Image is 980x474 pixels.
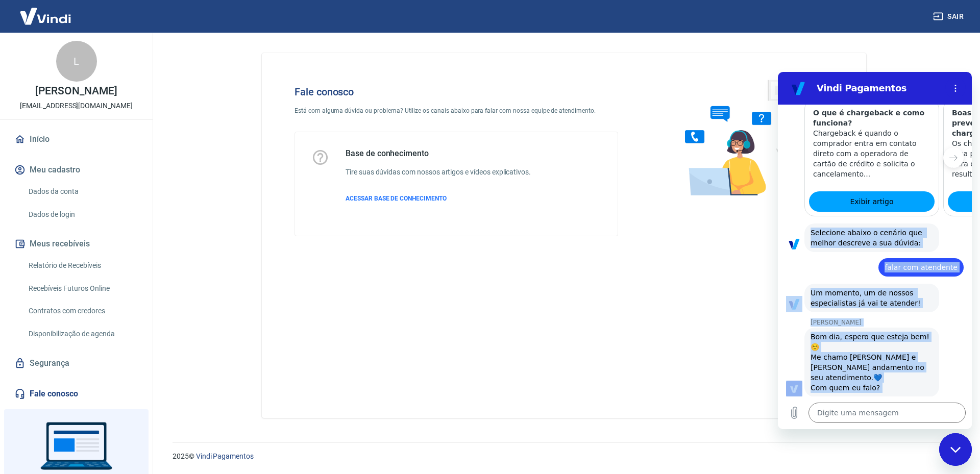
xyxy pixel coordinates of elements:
h5: Base de conhecimento [346,148,531,159]
div: Bom dia, espero que esteja bem!☺️ Me chamo [PERSON_NAME] e [PERSON_NAME] andamento no seu atendim... [33,260,155,321]
a: Segurança [12,352,140,375]
p: 2025 © [173,451,955,462]
p: [EMAIL_ADDRESS][DOMAIN_NAME] [20,101,133,111]
button: Carregar arquivo [6,331,27,351]
a: Recebíveis Futuros Online [24,278,140,299]
span: ACESSAR BASE DE CONHECIMENTO [346,195,447,202]
a: Fale conosco [12,383,140,405]
span: falar com atendente [107,191,180,199]
a: Início [12,128,140,151]
h3: Boas Práticas e Como se prevenir em relação a chargebacks? [174,36,291,66]
iframe: Botão para abrir a janela de mensagens, conversa em andamento [939,433,972,466]
p: [PERSON_NAME] [35,86,117,96]
a: Dados de login [24,204,140,225]
h4: Fale conosco [295,86,618,98]
div: L [56,41,97,82]
p: Os chargebacks representam uma preocupação significativa para os lojistas, pois podem resultar em... [174,66,291,107]
span: Selecione abaixo o cenário que melhor descreve a sua dúvida: [33,157,146,175]
img: Fale conosco [665,69,820,206]
a: Dados da conta [24,181,140,202]
p: Está com alguma dúvida ou problema? Utilize os canais abaixo para falar com nossa equipe de atend... [295,106,618,115]
button: Sair [931,7,968,26]
button: Meus recebíveis [12,233,140,255]
a: ACESSAR BASE DE CONHECIMENTO [346,194,531,203]
a: Exibir artigo: 'Boas Práticas e Como se prevenir em relação a chargebacks?' [170,119,296,140]
a: Disponibilização de agenda [24,323,140,344]
h6: Tire suas dúvidas com nossos artigos e vídeos explicativos. [346,167,531,178]
p: [PERSON_NAME] [33,246,194,255]
img: Vindi [12,1,79,32]
a: Relatório de Recebíveis [24,255,140,276]
a: Vindi Pagamentos [196,452,254,460]
a: Contratos com credores [24,301,140,321]
iframe: Janela de mensagens [778,72,972,429]
button: Meu cadastro [12,159,140,181]
span: Um momento, um de nossos especialistas já vai te atender! [33,217,143,235]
